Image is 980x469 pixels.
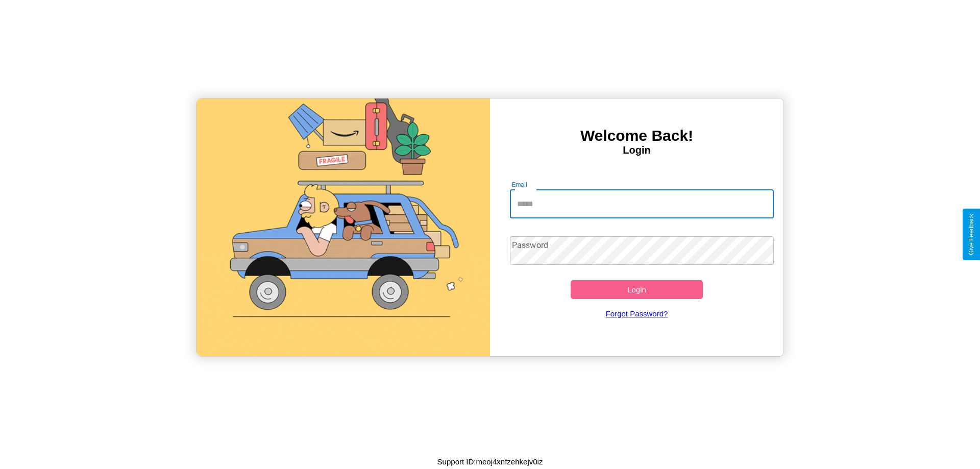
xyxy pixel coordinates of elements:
[197,98,490,356] img: gif
[968,214,975,255] div: Give Feedback
[571,280,703,299] button: Login
[505,299,769,328] a: Forgot Password?
[512,180,528,189] label: Email
[490,127,783,144] h3: Welcome Back!
[437,455,543,468] p: Support ID: meoj4xnfzehkejv0iz
[490,144,783,156] h4: Login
